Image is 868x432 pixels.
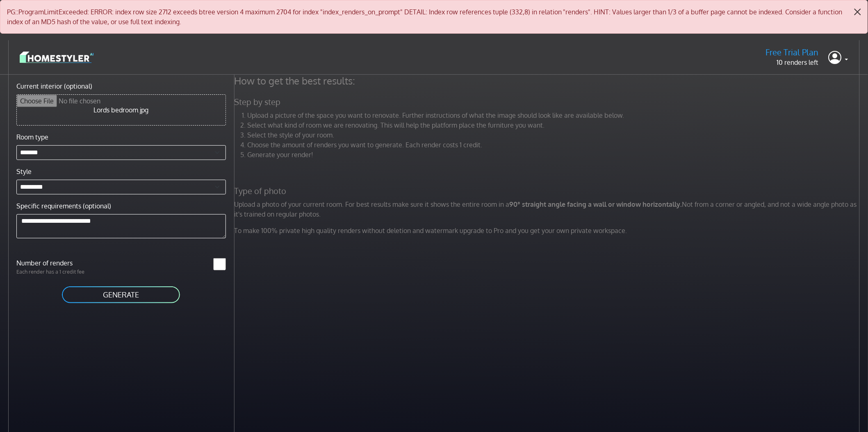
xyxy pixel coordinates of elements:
p: Upload a photo of your current room. For best results make sure it shows the entire room in a Not... [230,199,867,219]
label: Current interior (optional) [16,81,92,91]
p: 10 renders left [766,57,819,67]
p: To make 100% private high quality renders without deletion and watermark upgrade to Pro and you g... [230,226,867,235]
label: Number of renders [11,258,121,268]
li: Generate your render! [248,150,862,160]
strong: 90° straight angle facing a wall or window horizontally. [510,200,682,208]
h5: Type of photo [230,186,867,196]
h4: How to get the best results: [230,75,867,87]
p: Each render has a 1 credit fee [11,268,121,276]
li: Select what kind of room we are renovating. This will help the platform place the furniture you w... [248,120,862,130]
h5: Free Trial Plan [766,47,819,57]
button: Close [848,0,868,23]
li: Upload a picture of the space you want to renovate. Further instructions of what the image should... [248,110,862,120]
button: GENERATE [61,286,181,304]
h5: Step by step [230,97,867,107]
label: Specific requirements (optional) [16,201,111,211]
label: Room type [16,132,48,142]
li: Select the style of your room. [248,130,862,140]
li: Choose the amount of renders you want to generate. Each render costs 1 credit. [248,140,862,150]
label: Style [16,167,32,176]
img: logo-3de290ba35641baa71223ecac5eacb59cb85b4c7fdf211dc9aaecaaee71ea2f8.svg [20,50,93,64]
